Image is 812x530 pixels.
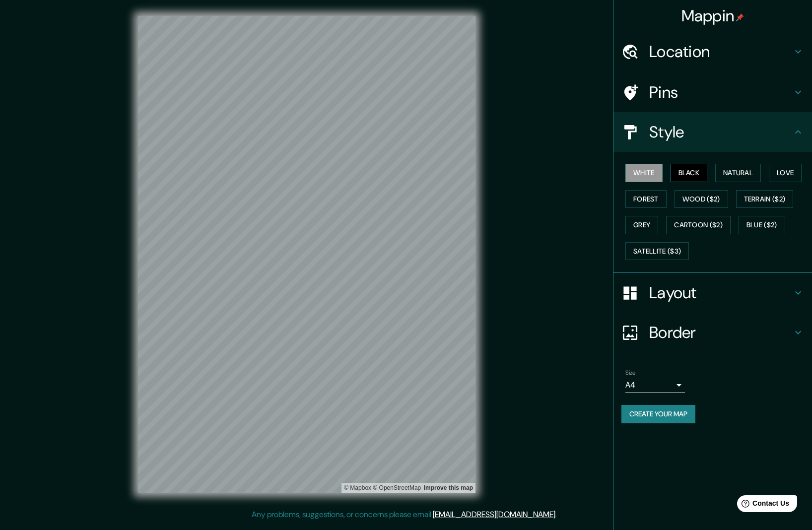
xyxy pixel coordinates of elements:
[736,13,744,21] img: pin-icon.png
[613,32,812,71] div: Location
[715,164,761,182] button: Natural
[433,509,555,520] a: [EMAIL_ADDRESS][DOMAIN_NAME]
[613,72,812,112] div: Pins
[625,190,667,208] button: Forest
[613,273,812,313] div: Layout
[649,82,792,102] h4: Pins
[649,42,792,62] h4: Location
[739,216,785,234] button: Blue ($2)
[724,491,801,519] iframe: Help widget launcher
[373,484,421,491] a: OpenStreetMap
[649,122,792,142] h4: Style
[675,190,728,208] button: Wood ($2)
[625,242,689,261] button: Satellite ($3)
[649,323,792,342] h4: Border
[625,164,663,182] button: White
[344,484,371,491] a: Mapbox
[621,405,695,423] button: Create your map
[769,164,802,182] button: Love
[252,509,557,521] p: Any problems, suggestions, or concerns please email .
[424,484,473,491] a: Map feedback
[666,216,731,234] button: Cartoon ($2)
[558,509,560,521] div: .
[625,377,685,393] div: A4
[625,216,658,234] button: Grey
[613,313,812,352] div: Border
[557,509,558,521] div: .
[681,6,744,26] h4: Mappin
[625,369,636,377] label: Size
[138,16,475,493] canvas: Map
[736,190,794,208] button: Terrain ($2)
[671,164,708,182] button: Black
[649,283,792,303] h4: Layout
[613,112,812,152] div: Style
